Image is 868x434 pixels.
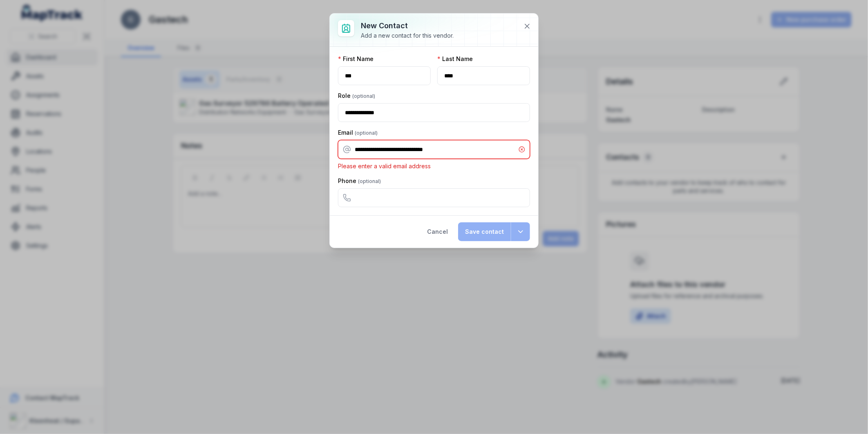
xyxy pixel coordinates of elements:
[338,103,530,122] input: :rf7:-form-item-label
[437,66,530,85] input: :rf6:-form-item-label
[338,129,378,137] label: Email
[338,162,530,170] p: Please enter a valid email address
[420,222,455,241] button: Cancel
[338,140,530,159] input: :rf8:-form-item-label
[361,20,454,32] h3: New contact
[437,55,473,63] label: Last Name
[338,92,375,100] label: Role
[338,66,431,85] input: :rf5:-form-item-label
[361,32,454,40] div: Add a new contact for this vendor.
[338,55,374,63] label: First Name
[338,188,530,207] input: :rf9:-form-item-label
[338,177,381,185] label: Phone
